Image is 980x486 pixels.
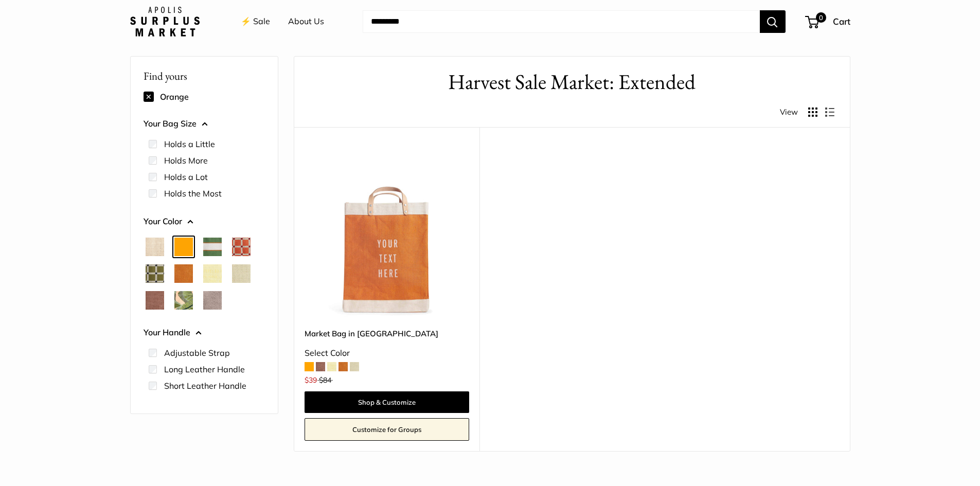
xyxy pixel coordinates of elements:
button: Mint Sorbet [232,264,251,283]
h1: Harvest Sale Market: Extended [310,67,834,97]
a: description_Make it yours with custom, printed text.Market Bag in Citrus [305,153,469,317]
button: Display products as grid [808,107,817,117]
button: Chenille Window Sage [146,264,164,283]
img: description_Make it yours with custom, printed text. [305,153,469,317]
a: Market Bag in [GEOGRAPHIC_DATA] [305,328,469,339]
div: Select Color [305,346,469,361]
span: $39 [305,375,317,385]
label: Adjustable Strap [164,347,230,359]
a: About Us [288,14,324,29]
button: Orange [174,238,193,256]
button: Mustang [146,291,164,310]
a: ⚡️ Sale [241,14,270,29]
p: Find yours [144,66,265,86]
button: Daisy [203,264,222,283]
button: Your Handle [144,325,265,340]
label: Holds a Little [164,138,215,150]
button: Court Green [203,238,222,256]
button: Your Bag Size [144,116,265,132]
button: Taupe [203,291,222,310]
label: Holds the Most [164,187,222,200]
img: Apolis: Surplus Market [130,7,200,37]
button: Palm Leaf [174,291,193,310]
button: Search [760,10,786,33]
input: Search... [363,10,760,33]
button: Chenille Window Brick [232,238,251,256]
label: Short Leather Handle [164,380,246,392]
span: 0 [815,12,826,23]
button: Natural [146,238,164,256]
span: View [780,105,798,119]
a: 0 Cart [806,13,850,30]
div: Orange [144,88,265,105]
span: $84 [319,375,331,385]
a: Customize for Groups [305,418,469,441]
span: Cart [833,16,850,27]
a: Shop & Customize [305,391,469,413]
label: Holds More [164,154,208,167]
button: Cognac [174,264,193,283]
button: Your Color [144,214,265,229]
button: Display products as list [825,107,834,117]
label: Holds a Lot [164,171,208,183]
label: Long Leather Handle [164,363,245,375]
